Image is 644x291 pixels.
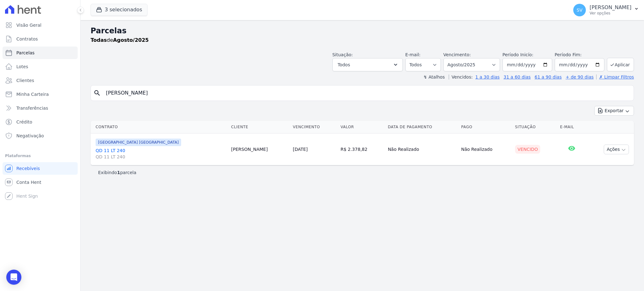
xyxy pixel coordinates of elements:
[93,89,101,97] i: search
[96,147,226,160] a: QD 11 LT 240QD 11 LT 240
[16,22,42,28] span: Visão Geral
[16,119,32,125] span: Crédito
[596,74,634,80] a: ✗ Limpar Filtros
[3,116,78,128] a: Crédito
[3,88,78,101] a: Minha Carteira
[459,134,513,165] td: Não Realizado
[3,60,78,73] a: Lotes
[16,165,40,172] span: Recebíveis
[16,50,35,56] span: Parcelas
[3,129,78,142] a: Negativação
[3,102,78,114] a: Transferências
[91,25,634,36] h2: Parcelas
[96,154,226,160] span: QD 11 LT 240
[338,121,385,134] th: Valor
[16,179,41,185] span: Conta Hent
[568,1,644,19] button: SV [PERSON_NAME] Ver opções
[502,52,533,57] label: Período Inicío:
[16,77,34,84] span: Clientes
[3,74,78,87] a: Clientes
[3,47,78,59] a: Parcelas
[558,121,586,134] th: E-mail
[6,270,21,285] div: Open Intercom Messenger
[449,74,473,80] label: Vencidos:
[229,121,290,134] th: Cliente
[91,121,229,134] th: Contrato
[16,91,49,97] span: Minha Carteira
[102,87,631,99] input: Buscar por nome do lote ou do cliente
[3,33,78,45] a: Contratos
[594,106,634,116] button: Exportar
[96,139,181,146] span: [GEOGRAPHIC_DATA] [GEOGRAPHIC_DATA]
[590,11,631,16] p: Ver opções
[5,152,75,160] div: Plataformas
[607,58,634,71] button: Aplicar
[16,133,44,139] span: Negativação
[98,169,136,176] p: Exibindo parcela
[117,170,120,175] b: 1
[555,52,604,58] label: Período Fim:
[91,4,147,16] button: 3 selecionados
[513,121,558,134] th: Situação
[16,63,28,70] span: Lotes
[16,36,38,42] span: Contratos
[443,52,471,57] label: Vencimento:
[229,134,290,165] td: [PERSON_NAME]
[459,121,513,134] th: Pago
[385,121,458,134] th: Data de Pagamento
[503,74,530,80] a: 31 a 60 dias
[475,74,500,80] a: 1 a 30 dias
[338,134,385,165] td: R$ 2.378,82
[515,145,541,154] div: Vencido
[293,147,308,152] a: [DATE]
[3,162,78,175] a: Recebíveis
[332,52,353,57] label: Situação:
[91,36,149,44] p: de
[3,19,78,31] a: Visão Geral
[91,37,107,43] strong: Todas
[405,52,421,57] label: E-mail:
[385,134,458,165] td: Não Realizado
[290,121,338,134] th: Vencimento
[338,61,350,69] span: Todos
[577,8,582,12] span: SV
[113,37,149,43] strong: Agosto/2025
[3,176,78,189] a: Conta Hent
[566,74,594,80] a: + de 90 dias
[16,105,48,111] span: Transferências
[332,58,403,71] button: Todos
[423,74,445,80] label: ↯ Atalhos
[590,4,631,11] p: [PERSON_NAME]
[604,145,629,154] button: Ações
[535,74,562,80] a: 61 a 90 dias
